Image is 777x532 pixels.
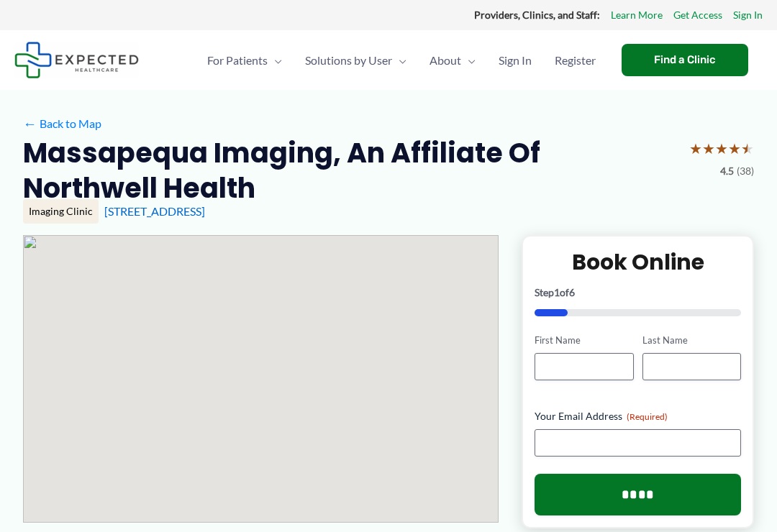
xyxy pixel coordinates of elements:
[499,35,532,86] span: Sign In
[487,35,543,86] a: Sign In
[689,135,702,162] span: ★
[535,409,741,423] label: Your Email Address
[535,334,633,347] label: First Name
[733,6,763,24] a: Sign In
[673,6,722,24] a: Get Access
[418,35,487,86] a: AboutMenu Toggle
[642,334,741,347] label: Last Name
[569,286,575,298] span: 6
[627,411,668,422] span: (Required)
[207,35,268,86] span: For Patients
[611,6,663,24] a: Learn More
[737,162,754,180] span: (38)
[461,35,476,86] span: Menu Toggle
[430,35,461,86] span: About
[741,135,754,162] span: ★
[104,204,205,218] a: [STREET_ADDRESS]
[554,286,560,298] span: 1
[23,199,99,224] div: Imaging Clinic
[474,9,600,21] strong: Providers, Clinics, and Staff:
[555,35,596,86] span: Register
[728,135,741,162] span: ★
[14,42,139,78] img: Expected Healthcare Logo - side, dark font, small
[196,35,294,86] a: For PatientsMenu Toggle
[23,116,37,130] span: ←
[23,113,101,134] a: ←Back to Map
[268,35,282,86] span: Menu Toggle
[535,288,741,298] p: Step of
[720,162,734,180] span: 4.5
[23,135,678,206] h2: Massapequa Imaging, an affiliate of Northwell Health
[305,35,392,86] span: Solutions by User
[535,248,741,276] h2: Book Online
[622,44,748,76] a: Find a Clinic
[702,135,715,162] span: ★
[196,35,607,86] nav: Primary Site Navigation
[543,35,607,86] a: Register
[294,35,418,86] a: Solutions by UserMenu Toggle
[715,135,728,162] span: ★
[392,35,406,86] span: Menu Toggle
